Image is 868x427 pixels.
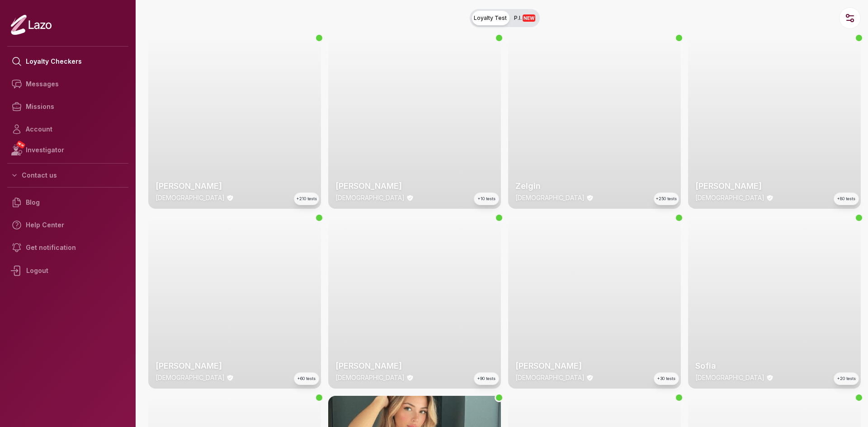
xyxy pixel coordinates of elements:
img: checker [328,36,501,209]
h2: [PERSON_NAME] [695,180,854,192]
a: Account [7,118,128,141]
p: [DEMOGRAPHIC_DATA] [335,193,405,202]
div: Logout [7,259,128,282]
a: thumbchecker[PERSON_NAME][DEMOGRAPHIC_DATA]+90 tests [328,216,501,389]
p: [DEMOGRAPHIC_DATA] [335,373,405,382]
a: Messages [7,73,128,95]
p: [DEMOGRAPHIC_DATA] [515,373,585,382]
h2: [PERSON_NAME] [335,180,494,192]
a: thumbchecker[PERSON_NAME][DEMOGRAPHIC_DATA]+210 tests [148,36,321,209]
span: P.I. [514,14,535,22]
a: Missions [7,95,128,118]
a: thumbchecker[PERSON_NAME][DEMOGRAPHIC_DATA]+60 tests [148,216,321,389]
img: checker [508,216,681,389]
p: [DEMOGRAPHIC_DATA] [156,373,225,382]
p: [DEMOGRAPHIC_DATA] [156,193,225,202]
h2: [PERSON_NAME] [335,360,494,372]
a: thumbcheckerSofia[DEMOGRAPHIC_DATA]+20 tests [688,216,861,389]
span: +210 tests [297,196,317,202]
a: Blog [7,191,128,214]
img: checker [148,36,321,209]
span: +90 tests [477,375,495,382]
img: checker [148,216,321,389]
a: thumbchecker[PERSON_NAME][DEMOGRAPHIC_DATA]+10 tests [328,36,501,209]
h2: [PERSON_NAME] [156,360,314,372]
h2: Sofia [695,360,854,372]
a: thumbcheckerZelgin[DEMOGRAPHIC_DATA]+250 tests [508,36,681,209]
p: [DEMOGRAPHIC_DATA] [695,193,764,202]
span: +10 tests [478,196,495,202]
span: +20 tests [837,375,856,382]
span: +250 tests [656,196,677,202]
p: [DEMOGRAPHIC_DATA] [515,193,585,202]
img: checker [508,36,681,209]
button: Contact us [7,167,128,183]
h2: Zelgin [515,180,674,192]
a: Get notification [7,236,128,259]
img: checker [688,216,861,389]
span: +30 tests [657,375,675,382]
img: checker [328,216,501,389]
p: [DEMOGRAPHIC_DATA] [695,373,764,382]
span: Loyalty Test [474,14,507,22]
a: thumbchecker[PERSON_NAME][DEMOGRAPHIC_DATA]+30 tests [508,216,681,389]
a: Help Center [7,214,128,236]
span: +80 tests [837,196,855,202]
span: +60 tests [297,375,316,382]
h2: [PERSON_NAME] [156,180,314,192]
a: NEWInvestigator [7,141,128,160]
span: NEW [523,14,535,22]
h2: [PERSON_NAME] [515,360,674,372]
a: Loyalty Checkers [7,50,128,73]
span: NEW [16,140,26,149]
img: checker [688,36,861,209]
a: thumbchecker[PERSON_NAME][DEMOGRAPHIC_DATA]+80 tests [688,36,861,209]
